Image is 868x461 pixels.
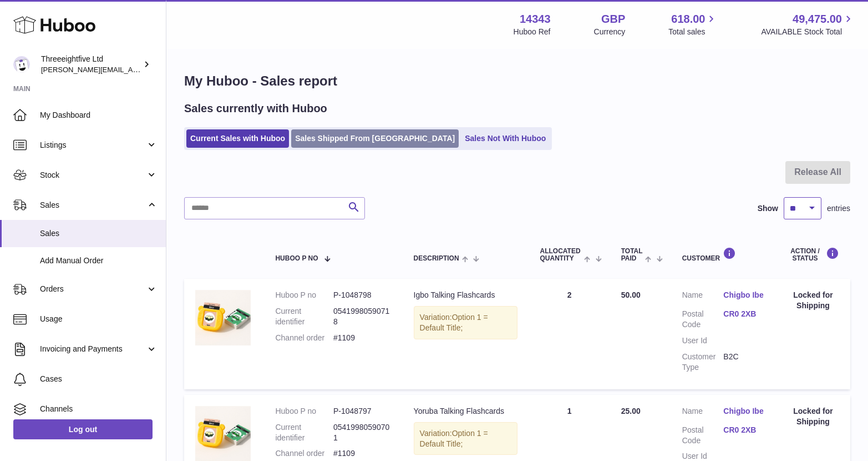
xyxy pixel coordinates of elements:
div: Threeeightfive Ltd [41,54,141,75]
dd: 05419980590701 [333,422,392,443]
dt: Name [682,290,724,303]
dt: Channel order [275,448,333,459]
span: ALLOCATED Quantity [540,248,581,262]
span: 49,475.00 [793,12,842,27]
span: Huboo P no [275,255,318,262]
a: CR0 2XB [723,425,765,435]
dt: Postal Code [682,309,724,330]
span: My Dashboard [40,110,158,121]
strong: 14343 [520,12,551,27]
a: CR0 2XB [723,309,765,319]
dt: Huboo P no [275,406,333,417]
h1: My Huboo - Sales report [184,72,850,90]
strong: GBP [601,12,625,27]
a: Chigbo Ibe [723,406,765,417]
span: Sales [40,228,158,239]
img: Twi_Talking_Flashcards.jpg [195,290,251,345]
dd: 05419980590718 [333,306,392,327]
div: Customer [682,247,765,262]
span: Total paid [621,248,643,262]
span: Usage [40,314,158,324]
span: Invoicing and Payments [40,344,146,354]
div: Variation: [414,306,518,339]
dt: Current identifier [275,306,333,327]
span: Listings [40,140,146,151]
a: Log out [13,419,153,439]
dt: Channel order [275,333,333,343]
span: AVAILABLE Stock Total [761,27,855,37]
span: [PERSON_NAME][EMAIL_ADDRESS][DOMAIN_NAME] [41,65,222,74]
dt: Name [682,406,724,419]
img: james@threeeightfive.co [13,56,30,73]
div: Variation: [414,422,518,455]
span: Option 1 = Default Title; [420,429,488,448]
div: Action / Status [787,247,839,262]
div: Yoruba Talking Flashcards [414,406,518,417]
span: Orders [40,284,146,294]
div: Huboo Ref [514,27,551,37]
div: Locked for Shipping [787,290,839,311]
span: Cases [40,374,158,384]
span: Stock [40,170,146,181]
span: Description [414,255,459,262]
dd: B2C [723,352,765,373]
a: 618.00 Total sales [668,12,718,37]
div: Currency [594,27,626,37]
dd: P-1048797 [333,406,392,417]
a: Sales Not With Huboo [461,129,550,148]
span: entries [827,203,850,214]
a: Current Sales with Huboo [186,129,289,148]
span: Sales [40,200,146,211]
dt: Postal Code [682,425,724,446]
h2: Sales currently with Huboo [184,101,327,116]
a: 49,475.00 AVAILABLE Stock Total [761,12,855,37]
span: 50.00 [621,290,641,299]
div: Locked for Shipping [787,406,839,427]
dt: Current identifier [275,422,333,443]
dt: Customer Type [682,352,724,373]
span: Add Manual Order [40,255,158,266]
span: Option 1 = Default Title; [420,313,488,332]
span: Total sales [668,27,718,37]
dt: Huboo P no [275,290,333,300]
dd: #1109 [333,448,392,459]
label: Show [758,203,778,214]
a: Sales Shipped From [GEOGRAPHIC_DATA] [291,129,459,148]
span: Channels [40,404,158,414]
td: 2 [529,279,610,389]
span: 618.00 [671,12,705,27]
dd: #1109 [333,333,392,343]
div: Igbo Talking Flashcards [414,290,518,300]
dd: P-1048798 [333,290,392,300]
a: Chigbo Ibe [723,290,765,300]
span: 25.00 [621,407,641,415]
dt: User Id [682,335,724,346]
